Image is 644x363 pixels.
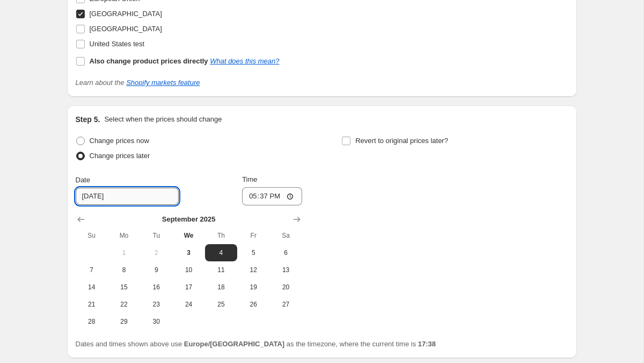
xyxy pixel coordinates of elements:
[209,300,233,309] span: 25
[108,261,140,279] button: Monday September 8 2025
[90,10,162,18] span: [GEOGRAPHIC_DATA]
[269,227,302,244] th: Saturday
[108,244,140,261] button: Monday September 1 2025
[144,317,168,326] span: 30
[144,231,168,240] span: Tu
[76,261,108,279] button: Sunday September 7 2025
[177,231,200,240] span: We
[108,279,140,296] button: Monday September 15 2025
[140,313,172,330] button: Tuesday September 30 2025
[104,114,222,125] p: Select when the prices should change
[76,79,200,87] i: Learn about the
[289,212,304,227] button: Show next month, October 2025
[140,244,172,261] button: Tuesday September 2 2025
[144,266,168,274] span: 9
[108,296,140,313] button: Monday September 22 2025
[172,244,204,261] button: Today Wednesday September 3 2025
[209,283,233,291] span: 18
[108,313,140,330] button: Monday September 29 2025
[242,175,257,183] span: Time
[205,279,237,296] button: Thursday September 18 2025
[241,266,265,274] span: 12
[112,266,136,274] span: 8
[355,137,448,145] span: Revert to original prices later?
[112,231,136,240] span: Mo
[269,244,302,261] button: Saturday September 6 2025
[140,279,172,296] button: Tuesday September 16 2025
[76,279,108,296] button: Sunday September 14 2025
[76,340,436,348] span: Dates and times shown above use as the timezone, where the current time is
[205,296,237,313] button: Thursday September 25 2025
[184,340,284,348] b: Europe/[GEOGRAPHIC_DATA]
[241,248,265,257] span: 5
[140,296,172,313] button: Tuesday September 23 2025
[76,227,108,244] th: Sunday
[237,227,269,244] th: Friday
[274,300,297,309] span: 27
[209,266,233,274] span: 11
[209,248,233,257] span: 4
[80,266,104,274] span: 7
[242,187,302,205] input: 12:00
[90,152,150,160] span: Change prices later
[274,248,297,257] span: 6
[76,188,179,205] input: 9/3/2025
[274,231,297,240] span: Sa
[108,227,140,244] th: Monday
[90,25,162,33] span: [GEOGRAPHIC_DATA]
[80,300,104,309] span: 21
[269,296,302,313] button: Saturday September 27 2025
[140,227,172,244] th: Tuesday
[126,79,200,87] a: Shopify markets feature
[172,261,204,279] button: Wednesday September 10 2025
[177,248,200,257] span: 3
[90,57,208,65] b: Also change product prices directly
[241,283,265,291] span: 19
[205,244,237,261] button: Thursday September 4 2025
[241,300,265,309] span: 26
[112,317,136,326] span: 29
[144,283,168,291] span: 16
[269,279,302,296] button: Saturday September 20 2025
[112,283,136,291] span: 15
[80,231,104,240] span: Su
[237,279,269,296] button: Friday September 19 2025
[144,300,168,309] span: 23
[172,279,204,296] button: Wednesday September 17 2025
[172,296,204,313] button: Wednesday September 24 2025
[76,313,108,330] button: Sunday September 28 2025
[274,283,297,291] span: 20
[205,227,237,244] th: Thursday
[90,40,145,48] span: United States test
[80,317,104,326] span: 28
[112,248,136,257] span: 1
[172,227,204,244] th: Wednesday
[90,137,149,145] span: Change prices now
[76,296,108,313] button: Sunday September 21 2025
[80,283,104,291] span: 14
[144,248,168,257] span: 2
[241,231,265,240] span: Fr
[177,283,200,291] span: 17
[74,212,89,227] button: Show previous month, August 2025
[177,300,200,309] span: 24
[237,244,269,261] button: Friday September 5 2025
[237,296,269,313] button: Friday September 26 2025
[209,231,233,240] span: Th
[237,261,269,279] button: Friday September 12 2025
[140,261,172,279] button: Tuesday September 9 2025
[269,261,302,279] button: Saturday September 13 2025
[177,266,200,274] span: 10
[418,340,436,348] b: 17:38
[274,266,297,274] span: 13
[76,114,100,125] h2: Step 5.
[205,261,237,279] button: Thursday September 11 2025
[76,176,90,184] span: Date
[112,300,136,309] span: 22
[210,57,279,65] a: What does this mean?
